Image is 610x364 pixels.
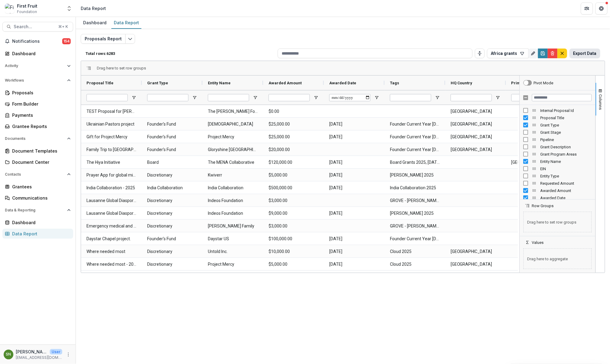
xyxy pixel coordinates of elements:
[511,81,556,85] span: Primary [GEOGRAPHIC_DATA]
[78,4,108,13] nav: breadcrumb
[17,3,37,9] div: First Fruit
[2,49,73,59] a: Dashboard
[86,220,136,232] span: Emergency medical and and transportation needs of the [PERSON_NAME] family in [GEOGRAPHIC_DATA]
[390,118,440,130] span: Founder Current Year [DATE]
[451,131,500,143] span: [GEOGRAPHIC_DATA]
[111,18,141,27] div: Data Report
[16,355,62,360] p: [EMAIL_ADDRESS][DOMAIN_NAME]
[208,143,258,156] span: Gloryshine [GEOGRAPHIC_DATA]
[86,245,136,258] span: Where needed most
[451,143,500,156] span: [GEOGRAPHIC_DATA]
[147,182,197,194] span: India Collaboration
[16,349,47,355] p: [PERSON_NAME]
[329,245,379,258] span: [DATE]
[390,271,440,283] span: Category 1 Grants 2025
[86,169,136,181] span: Prayer App for global mission
[532,94,592,101] input: Filter Columns Input
[390,245,440,258] span: Cloud 2025
[520,180,595,187] div: Requested Amount Column
[5,136,65,141] span: Documents
[147,131,197,143] span: Founder's Fund
[86,271,136,283] span: WEA’s Women’s Commission
[147,233,197,245] span: Founder's Fund
[12,184,68,190] div: Grantees
[12,50,68,57] div: Dashboard
[12,112,68,118] div: Payments
[17,9,37,15] span: Foundation
[390,81,399,85] span: Tags
[6,352,11,356] div: Sofia Njoroge
[520,245,595,273] div: Values
[2,134,73,143] button: Open Documents
[329,156,379,169] span: [DATE]
[5,172,65,177] span: Contacts
[269,169,318,181] span: $5,000.00
[532,204,554,208] span: Row Groups
[147,169,197,181] span: Discretionary
[147,194,197,207] span: Discretionary
[208,94,249,101] input: Entity Name Filter Input
[111,17,141,29] a: Data Report
[329,207,379,220] span: [DATE]
[451,245,500,258] span: [GEOGRAPHIC_DATA]
[390,207,440,220] span: [PERSON_NAME] 2025
[532,240,544,245] span: Values
[208,81,231,85] span: Entity Name
[208,258,258,271] span: Project Mercy
[541,167,592,171] span: EIN
[50,349,62,355] p: User
[5,64,65,68] span: Activity
[86,131,136,143] span: Gift for Project Mercy
[520,172,595,180] div: Entity Type Column
[208,233,258,245] span: Daystar US
[86,143,136,156] span: Family Trip to [GEOGRAPHIC_DATA] Expenses
[2,205,73,215] button: Open Data & Reporting
[524,248,592,269] span: Drag here to aggregate
[208,169,258,181] span: Kwiverr
[511,156,561,169] span: [GEOGRAPHIC_DATA]
[520,194,595,201] div: Awarded Date Column
[269,194,318,207] span: $3,000.00
[2,170,73,179] button: Open Contacts
[2,36,73,46] button: Notifications154
[86,118,136,130] span: Ukrainian Pastors project
[451,271,500,283] span: [GEOGRAPHIC_DATA]
[269,220,318,232] span: $3,000.00
[2,76,73,85] button: Open Workflows
[65,2,73,15] button: Open entity switcher
[208,182,258,194] span: India Collaboration
[520,107,595,114] div: Internal Proposal Id Column
[329,258,379,271] span: [DATE]
[208,131,258,143] span: Project Mercy
[147,245,197,258] span: Discretionary
[390,220,440,232] span: GROVE - [PERSON_NAME]
[81,17,109,29] a: Dashboard
[208,207,258,220] span: Indeos Foundation
[147,258,197,271] span: Discretionary
[329,131,379,143] span: [DATE]
[65,351,72,358] button: More
[313,95,318,100] button: Open Filter Menu
[86,156,136,169] span: The Hiya Initiative
[329,81,356,85] span: Awarded Date
[520,129,595,136] div: Grant Stage Column
[208,194,258,207] span: Indeos Foundation
[269,233,318,245] span: $100,000.00
[12,159,68,165] div: Document Center
[451,258,500,271] span: [GEOGRAPHIC_DATA]
[541,181,592,186] span: Requested Amount
[12,219,68,226] div: Dashboard
[374,95,379,100] button: Open Filter Menu
[511,94,553,101] input: Primary FF Region Filter Input
[520,187,595,194] div: Awarded Amount Column
[541,152,592,157] span: Grant Program Areas
[86,105,136,118] span: TEST Proposal for [PERSON_NAME]
[125,34,135,44] button: Edit selected report
[329,271,379,283] span: [DATE]
[329,118,379,130] span: [DATE]
[5,208,65,212] span: Data & Reporting
[541,116,592,120] span: Proposal Title
[487,49,529,58] button: Africa grants
[520,114,595,121] div: Proposal Title Column
[208,105,258,118] span: The [PERSON_NAME] Foundation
